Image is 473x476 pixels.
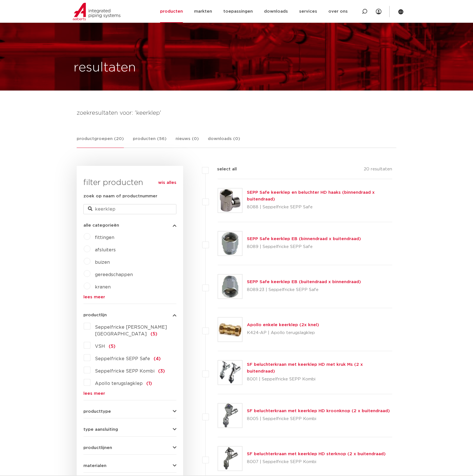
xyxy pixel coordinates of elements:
[247,203,392,212] p: 8088 | Seppelfricke SEPP Safe
[247,285,361,294] p: 8089.23 | Seppelfricke SEPP Safe
[209,166,237,173] label: select all
[83,193,157,200] label: zoek op naam of productnummer
[83,295,176,299] a: lees meer
[247,457,386,466] p: 8007 | Seppelfricke SEPP Kombi
[133,136,167,148] a: producten (56)
[218,317,242,342] img: Thumbnail for Apollo enkele keerklep (2x knel)
[109,344,115,349] span: (5)
[83,464,176,468] button: materialen
[83,223,119,227] span: alle categorieën
[247,280,361,284] a: SEPP Safe keerklep EB (buitendraad x binnendraad)
[95,369,154,373] span: Seppelfricke SEPP Kombi
[247,414,390,423] p: 8005 | Seppelfricke SEPP Kombi
[218,446,242,471] img: Thumbnail for SF beluchterkraan met keerklep HD sterknop (2 x buitendraad)
[247,362,363,373] a: SF beluchterkraan met keerklep HD met kruk Ms (2 x buitendraad)
[208,136,240,148] a: downloads (0)
[158,179,176,186] a: wis alles
[247,323,319,327] a: Apollo enkele keerklep (2x knel)
[83,204,176,214] input: zoeken
[77,136,124,148] a: productgroepen (20)
[176,136,199,148] a: nieuws (0)
[95,285,111,289] a: kranen
[83,464,106,468] span: materialen
[83,446,112,450] span: productlijnen
[218,403,242,428] img: Thumbnail for SF beluchterkraan met keerklep HD kroonknop (2 x buitendraad)
[151,332,157,336] span: (5)
[83,177,176,188] h3: filter producten
[83,409,176,414] button: producttype
[218,360,242,385] img: Thumbnail for SF beluchterkraan met keerklep HD met kruk Ms (2 x buitendraad)
[83,313,107,317] span: productlijn
[247,242,361,251] p: 8089 | Seppelfricke SEPP Safe
[247,328,319,337] p: K424-AP | Apollo terugslagklep
[247,375,392,384] p: 8001 | Seppelfricke SEPP Kombi
[247,190,375,201] a: SEPP Safe keerklep en beluchter HD haaks (binnendraad x buitendraad)
[95,248,116,252] a: afsluiters
[146,381,152,386] span: (1)
[218,231,242,256] img: Thumbnail for SEPP Safe keerklep EB (binnendraad x buitendraad)
[77,109,396,118] h4: zoekresultaten voor: 'keerklep'
[95,344,105,349] span: VSH
[83,427,176,432] button: type aansluiting
[74,59,136,77] h1: resultaten
[158,369,165,373] span: (3)
[247,409,390,413] a: SF beluchterkraan met keerklep HD kroonknop (2 x buitendraad)
[154,357,161,361] span: (4)
[218,188,242,213] img: Thumbnail for SEPP Safe keerklep en beluchter HD haaks (binnendraad x buitendraad)
[95,325,167,336] span: Seppelfricke [PERSON_NAME][GEOGRAPHIC_DATA]
[95,260,110,265] a: buizen
[95,272,133,277] a: gereedschappen
[218,274,242,299] img: Thumbnail for SEPP Safe keerklep EB (buitendraad x binnendraad)
[83,427,118,432] span: type aansluiting
[95,381,143,386] span: Apollo terugslagklep
[364,166,392,175] p: 20 resultaten
[95,235,114,240] a: fittingen
[83,409,111,414] span: producttype
[83,313,176,317] button: productlijn
[247,452,386,456] a: SF beluchterkraan met keerklep HD sterknop (2 x buitendraad)
[247,237,361,241] a: SEPP Safe keerklep EB (binnendraad x buitendraad)
[83,223,176,227] button: alle categorieën
[83,446,176,450] button: productlijnen
[95,357,150,361] span: Seppelfricke SEPP Safe
[83,391,176,396] a: lees meer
